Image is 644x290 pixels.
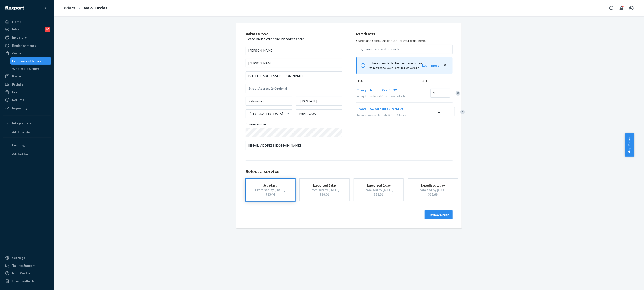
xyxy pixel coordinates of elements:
[3,81,51,88] a: Freight
[246,71,342,80] input: Street Address
[12,130,32,134] div: Add Integration
[361,183,397,188] div: Expedited 2 day
[460,110,465,114] div: Remove Item
[356,38,453,43] p: Search and select the content of your order here.
[3,262,51,269] a: Talk to Support
[12,19,21,24] div: Home
[12,98,24,102] div: Returns
[627,4,636,13] button: Open account menu
[361,192,397,197] div: $21.36
[12,263,36,268] div: Talk to Support
[3,73,51,80] a: Parcel
[12,256,25,260] div: Settings
[12,82,23,87] div: Freight
[3,254,51,262] a: Settings
[421,79,441,84] div: Units
[12,121,31,125] div: Integrations
[3,89,51,96] a: Prep
[12,152,28,156] div: Add Fast Tag
[408,179,458,201] button: Expedited 1 dayPromised by [DATE]$35.68
[12,143,27,147] div: Fast Tags
[296,109,343,118] input: ZIP Code
[354,179,403,201] button: Expedited 2 dayPromised by [DATE]$21.36
[3,270,51,277] a: Help Center
[246,141,342,150] input: Email (Only Required for International)
[357,88,397,93] button: Tranquil Hoodie Orchid 2X
[357,95,388,98] span: TranquilHoodieOrchid2X
[422,63,439,68] button: Learn more
[12,59,41,63] div: Ecommerce Orders
[3,150,51,158] a: Add Fast Tag
[3,50,51,57] a: Orders
[415,183,451,188] div: Expedited 1 day
[356,57,453,74] div: Inbound each SKU in 5 or more boxes to maximize your Fast Tag coverage
[3,42,51,49] a: Replenishments
[246,84,342,93] input: Street Address 2 (Optional)
[435,107,455,116] input: Quantity
[252,192,288,197] div: $13.44
[356,32,453,37] h2: Products
[3,141,51,149] button: Fast Tags
[430,89,450,98] input: Quantity
[252,188,288,192] div: Promised by [DATE]
[425,210,453,219] button: Review Order
[300,179,349,201] button: Expedited 3 dayPromised by [DATE]$18.06
[12,35,27,40] div: Inventory
[12,27,26,32] div: Inbounds
[12,74,22,79] div: Parcel
[246,170,453,174] h1: Select a service
[12,66,40,71] div: Wholesale Orders
[415,110,417,113] span: —
[10,65,52,72] a: Wholesale Orders
[61,6,75,11] a: Orders
[357,107,404,111] button: Tranquil Sweatpants Orchid 2X
[3,18,51,25] a: Home
[84,6,107,11] a: New Order
[246,59,342,68] input: Company Name
[390,95,405,98] span: 382 available
[306,192,343,197] div: $18.06
[3,34,51,41] a: Inventory
[12,51,23,56] div: Orders
[250,112,283,116] div: [GEOGRAPHIC_DATA]
[246,46,342,55] input: First & Last Name
[365,47,400,51] div: Search and add products
[12,90,19,94] div: Prep
[3,119,51,127] button: Integrations
[3,96,51,103] a: Returns
[3,26,51,33] a: Inbounds24
[361,188,397,192] div: Promised by [DATE]
[356,79,421,84] div: SKUs
[5,6,24,10] img: Flexport logo
[252,183,288,188] div: Standard
[300,99,300,103] input: [US_STATE]
[617,4,626,13] button: Open notifications
[246,97,292,106] input: City
[3,104,51,112] a: Reporting
[42,4,51,13] button: Close Navigation
[357,113,392,117] span: TranquilSweatpantsOrchid2X
[415,188,451,192] div: Promised by [DATE]
[10,57,52,65] a: Ecommerce Orders
[357,88,397,92] span: Tranquil Hoodie Orchid 2X
[306,188,343,192] div: Promised by [DATE]
[246,37,342,41] p: Please input a valid shipping address here.
[12,106,27,110] div: Reporting
[3,129,51,136] a: Add Integration
[306,183,343,188] div: Expedited 3 day
[3,277,51,285] button: Give Feedback
[357,107,404,111] span: Tranquil Sweatpants Orchid 2X
[246,122,266,128] span: Phone number
[45,27,50,32] div: 24
[607,4,616,13] button: Open Search Box
[58,2,111,15] ol: breadcrumbs
[456,91,460,96] div: Remove Item
[415,192,451,197] div: $35.68
[12,279,34,283] div: Give Feedback
[443,63,447,68] button: close
[625,133,634,157] button: Help Center
[395,113,410,117] span: 414 available
[246,179,295,201] button: StandardPromised by [DATE]$13.44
